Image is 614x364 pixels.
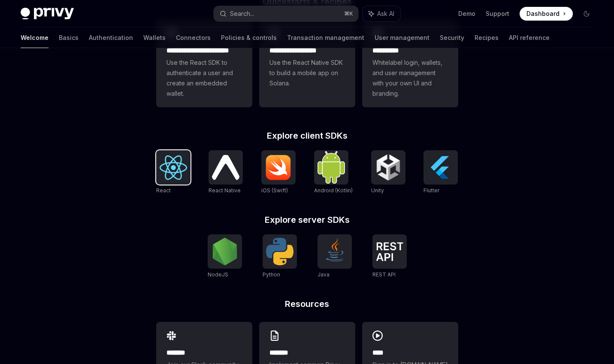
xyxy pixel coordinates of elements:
[375,154,402,181] img: Unity
[21,8,74,20] img: dark logo
[156,215,458,224] h2: Explore server SDKs
[458,9,475,18] a: Demo
[344,10,353,17] span: ⌘ K
[314,150,353,195] a: Android (Kotlin)Android (Kotlin)
[440,27,464,48] a: Security
[214,6,358,21] button: Search...⌘K
[176,27,211,48] a: Connectors
[21,27,48,48] a: Welcome
[287,27,364,48] a: Transaction management
[59,27,79,48] a: Basics
[265,155,292,180] img: iOS (Swift)
[314,187,353,194] span: Android (Kotlin)
[230,9,254,19] div: Search...
[372,271,396,278] span: REST API
[156,187,171,194] span: React
[375,27,429,48] a: User management
[486,9,509,18] a: Support
[156,131,458,140] h2: Explore client SDKs
[363,6,400,21] button: Ask AI
[143,27,166,48] a: Wallets
[208,234,242,279] a: NodeJSNodeJS
[376,242,403,261] img: REST API
[509,27,550,48] a: API reference
[261,150,296,195] a: iOS (Swift)iOS (Swift)
[580,7,593,21] button: Toggle dark mode
[269,58,345,88] span: Use the React Native SDK to build a mobile app on Solana.
[221,27,277,48] a: Policies & controls
[362,20,458,107] a: **** *****Whitelabel login, wallets, and user management with your own UI and branding.
[211,238,239,265] img: NodeJS
[321,238,348,265] img: Java
[160,155,187,180] img: React
[318,234,352,279] a: JavaJava
[156,300,458,308] h2: Resources
[520,7,573,21] a: Dashboard
[427,154,454,181] img: Flutter
[261,187,288,194] span: iOS (Swift)
[318,271,330,278] span: Java
[377,9,394,18] span: Ask AI
[371,187,384,194] span: Unity
[423,187,439,194] span: Flutter
[263,271,280,278] span: Python
[89,27,133,48] a: Authentication
[259,20,355,107] a: **** **** **** ***Use the React Native SDK to build a mobile app on Solana.
[372,234,407,279] a: REST APIREST API
[318,151,345,183] img: Android (Kotlin)
[371,150,405,195] a: UnityUnity
[372,58,448,99] span: Whitelabel login, wallets, and user management with your own UI and branding.
[423,150,458,195] a: FlutterFlutter
[209,150,243,195] a: React NativeReact Native
[208,271,228,278] span: NodeJS
[263,234,297,279] a: PythonPython
[526,9,560,18] span: Dashboard
[266,238,293,265] img: Python
[209,187,241,194] span: React Native
[156,150,191,195] a: ReactReact
[166,58,242,99] span: Use the React SDK to authenticate a user and create an embedded wallet.
[475,27,499,48] a: Recipes
[212,155,239,179] img: React Native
